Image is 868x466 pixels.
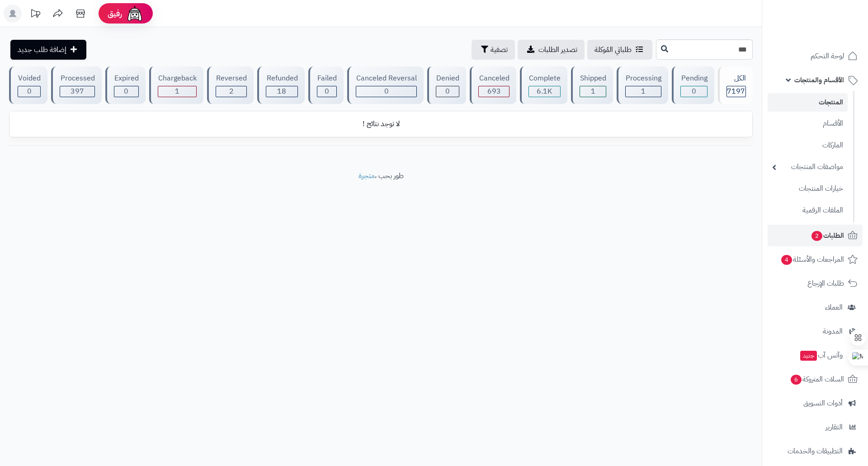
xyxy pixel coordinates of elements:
[425,66,468,104] a: Denied 0
[580,86,606,97] div: 1
[780,253,844,266] span: المراجعات والأسئلة
[768,320,863,342] a: المدونة
[114,86,138,97] div: 0
[768,157,848,177] a: مواصفات المنتجات
[670,66,716,104] a: Pending 0
[768,45,863,67] a: لوحة التحكم
[788,445,843,457] span: التطبيقات والخدمات
[60,86,94,97] div: 397
[436,73,459,84] div: Denied
[625,73,661,84] div: Processing
[147,66,205,104] a: Chargeback 1
[468,66,518,104] a: Canceled 693
[768,249,863,270] a: المراجعات والأسئلة4
[229,86,234,97] span: 2
[768,225,863,246] a: الطلبات2
[266,73,297,84] div: Refunded
[518,40,585,60] a: تصدير الطلبات
[825,301,843,314] span: العملاء
[487,86,501,97] span: 693
[768,297,863,318] a: العملاء
[216,73,247,84] div: Reversed
[317,73,337,84] div: Failed
[826,421,843,433] span: التقارير
[445,86,450,97] span: 0
[538,44,577,55] span: تصدير الطلبات
[794,74,844,86] span: الأقسام والمنتجات
[49,66,103,104] a: Processed 397
[768,201,848,220] a: الملفات الرقمية
[594,44,632,55] span: طلباتي المُوكلة
[726,73,746,84] div: الكل
[472,40,515,60] button: تصفية
[345,66,425,104] a: Canceled Reversal 0
[205,66,255,104] a: Reversed 2
[768,179,848,198] a: خيارات المنتجات
[727,86,745,97] span: 7197
[811,229,844,242] span: الطلبات
[277,86,286,97] span: 18
[641,86,646,97] span: 1
[27,86,32,97] span: 0
[325,86,329,97] span: 0
[384,86,389,97] span: 0
[790,373,844,386] span: السلات المتروكة
[24,5,47,25] a: تحديثات المنصة
[255,66,306,104] a: Refunded 18
[768,344,863,366] a: وآتس آبجديد
[823,325,843,338] span: المدونة
[768,368,863,390] a: السلات المتروكة6
[528,73,561,84] div: Complete
[768,114,848,133] a: الأقسام
[768,440,863,462] a: التطبيقات والخدمات
[317,86,336,97] div: 0
[799,349,843,362] span: وآتس آب
[114,73,139,84] div: Expired
[768,392,863,414] a: أدوات التسويق
[436,86,459,97] div: 0
[529,86,560,97] div: 6084
[587,40,652,60] a: طلباتي المُوكلة
[626,86,661,97] div: 1
[158,86,196,97] div: 1
[7,66,49,104] a: Voided 0
[108,8,122,19] span: رفيق
[307,66,345,104] a: Failed 0
[591,86,595,97] span: 1
[126,5,144,23] img: ai-face.png
[9,112,752,137] td: لا توجد نتائج !
[18,44,66,55] span: إضافة طلب جديد
[580,73,606,84] div: Shipped
[216,86,246,97] div: 2
[615,66,670,104] a: Processing 1
[807,277,844,290] span: طلبات الإرجاع
[811,231,823,241] span: 2
[18,73,41,84] div: Voided
[716,66,755,104] a: الكل7197
[681,86,707,97] div: 0
[359,170,375,181] a: متجرة
[71,86,84,97] span: 397
[104,66,147,104] a: Expired 0
[768,273,863,294] a: طلبات الإرجاع
[800,351,817,361] span: جديد
[158,73,197,84] div: Chargeback
[175,86,179,97] span: 1
[60,73,94,84] div: Processed
[491,44,508,55] span: تصفية
[356,86,416,97] div: 0
[569,66,615,104] a: Shipped 1
[803,397,843,410] span: أدوات التسويق
[781,254,793,265] span: 4
[266,86,297,97] div: 18
[811,50,844,62] span: لوحة التحكم
[10,40,86,60] a: إضافة طلب جديد
[680,73,707,84] div: Pending
[478,73,509,84] div: Canceled
[768,93,848,112] a: المنتجات
[356,73,417,84] div: Canceled Reversal
[537,86,552,97] span: 6.1K
[518,66,569,104] a: Complete 6.1K
[124,86,128,97] span: 0
[768,136,848,155] a: الماركات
